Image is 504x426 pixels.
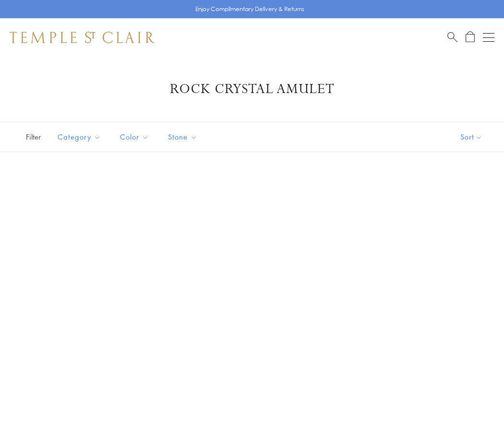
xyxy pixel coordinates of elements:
[439,122,504,152] button: Show sort by
[24,81,480,98] h1: Rock Crystal Amulet
[447,31,457,43] a: Search
[50,126,108,148] button: Category
[115,131,156,143] span: Color
[483,32,494,43] button: Open navigation
[53,131,108,143] span: Category
[163,131,204,143] span: Stone
[113,126,156,148] button: Color
[10,32,155,43] img: Temple St. Clair
[466,31,475,43] a: Open Shopping Bag
[195,4,304,14] p: Enjoy Complimentary Delivery & Returns
[161,126,204,148] button: Stone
